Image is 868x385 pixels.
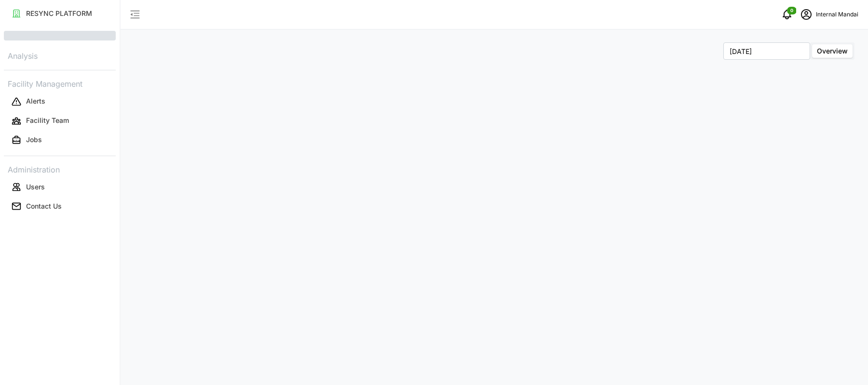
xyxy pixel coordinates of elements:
[4,5,116,22] button: RESYNC PLATFORM
[26,201,62,211] p: Contact Us
[4,197,116,216] a: Contact Us
[4,178,116,196] button: Users
[4,112,116,130] button: Facility Team
[4,131,116,150] a: Jobs
[4,48,116,62] p: Analysis
[26,96,45,106] p: Alerts
[4,132,116,149] button: Jobs
[816,10,858,19] p: Internal Mandai
[777,5,797,24] button: notifications
[817,47,848,55] span: Overview
[4,92,116,111] a: Alerts
[4,76,116,90] p: Facility Management
[797,5,816,24] button: schedule
[4,198,116,215] button: Contact Us
[4,111,116,131] a: Facility Team
[26,135,42,145] p: Jobs
[4,177,116,197] a: Users
[723,42,810,60] input: Select Month
[4,162,116,176] p: Administration
[26,116,69,125] p: Facility Team
[4,93,116,110] button: Alerts
[790,7,793,14] span: 0
[4,4,116,23] a: RESYNC PLATFORM
[26,9,92,18] p: RESYNC PLATFORM
[26,182,45,192] p: Users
